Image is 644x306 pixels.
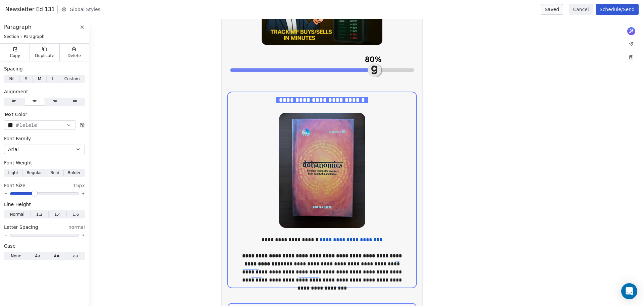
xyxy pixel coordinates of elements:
span: M [38,76,41,82]
span: Font Size [4,182,25,189]
span: normal [68,224,85,231]
span: Spacing [4,65,23,72]
span: 1.2 [36,211,43,217]
span: 1.6 [72,211,79,217]
span: Font Weight [4,159,32,166]
button: Global Styles [57,5,104,14]
span: Section [4,34,19,39]
span: Letter Spacing [4,224,38,231]
span: Alignment [4,88,28,95]
span: Regular [26,170,42,176]
span: S [25,76,28,82]
span: Normal [10,211,24,217]
span: Paragraph [24,34,45,39]
span: 15px [73,182,85,189]
span: Custom [64,76,80,82]
span: Aa [35,253,40,259]
span: Newsletter Ed 131 [5,5,55,13]
span: AA [54,253,59,259]
span: Line Height [4,201,31,208]
span: #1e1e1e [15,122,37,129]
span: None [11,253,21,259]
span: Arial [8,146,19,153]
button: #1e1e1e [4,120,75,130]
span: Paragraph [4,23,32,31]
button: Schedule/Send [596,4,639,15]
button: Cancel [569,4,593,15]
span: Bolder [68,170,81,176]
span: 1.4 [54,211,61,217]
span: Text Color [4,111,27,118]
span: Case [4,243,15,249]
span: Delete [68,53,81,58]
div: Open Intercom Messenger [621,283,637,299]
span: Light [8,170,18,176]
span: Bold [50,170,59,176]
button: Saved [541,4,563,15]
span: Nil [9,76,14,82]
span: Duplicate [35,53,54,58]
span: Copy [10,53,20,58]
span: aa [73,253,78,259]
span: L [52,76,54,82]
span: Font Family [4,135,31,142]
